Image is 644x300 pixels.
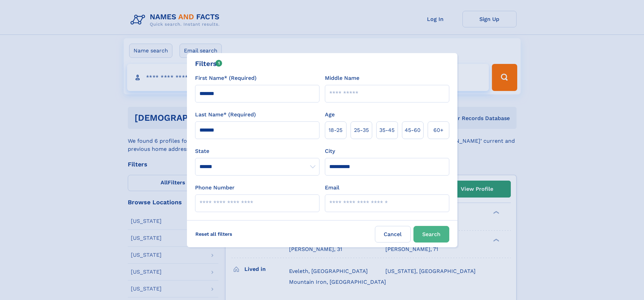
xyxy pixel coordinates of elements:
[325,74,359,82] label: Middle Name
[325,111,335,119] label: Age
[325,147,335,155] label: City
[379,126,395,134] span: 35‑45
[325,184,339,192] label: Email
[413,226,449,243] button: Search
[329,126,342,134] span: 18‑25
[433,126,444,134] span: 60+
[405,126,421,134] span: 45‑60
[354,126,369,134] span: 25‑35
[195,59,222,69] div: Filters
[195,74,257,82] label: First Name* (Required)
[191,226,237,242] label: Reset all filters
[375,226,411,243] label: Cancel
[195,111,256,119] label: Last Name* (Required)
[195,147,319,155] label: State
[195,184,235,192] label: Phone Number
